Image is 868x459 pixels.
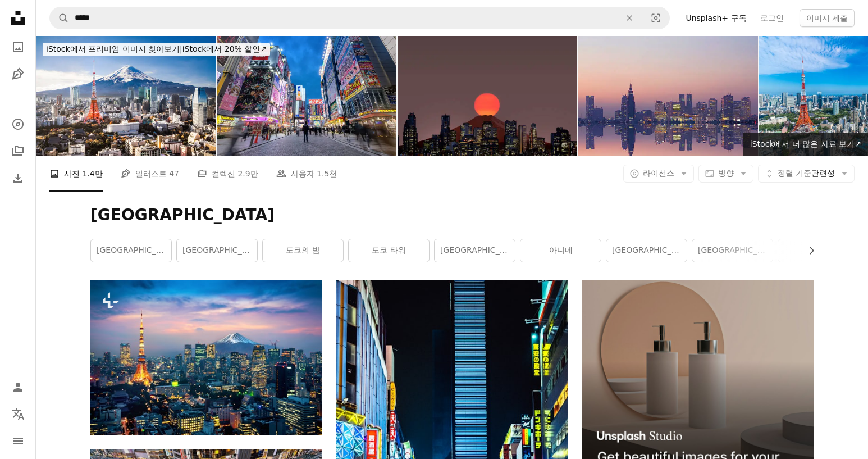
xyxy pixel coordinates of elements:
[36,36,216,156] img: 후지산과 도쿄 스카이 라인
[606,239,687,262] a: [GEOGRAPHIC_DATA]
[90,205,814,225] h1: [GEOGRAPHIC_DATA]
[46,44,267,53] span: iStock에서 20% 할인 ↗
[778,169,811,178] span: 정렬 기준
[578,36,758,156] img: 도쿄, 신주쿠 상업 지구 오피스 타워의 반영.
[7,140,29,162] a: 컬렉션
[7,63,29,85] a: 일러스트
[643,169,674,178] span: 라이선스
[743,133,868,156] a: iStock에서 더 많은 자료 보기↗
[692,239,773,262] a: [GEOGRAPHIC_DATA]
[520,239,601,262] a: 아니메
[7,376,29,398] a: 로그인 / 가입
[276,156,337,192] a: 사용자 1.5천
[435,239,515,262] a: [GEOGRAPHIC_DATA]
[36,36,277,63] a: iStock에서 프리미엄 이미지 찾아보기|iStock에서 20% 할인↗
[698,165,753,183] button: 방향
[7,430,29,452] button: 메뉴
[617,7,642,29] button: 삭제
[623,165,694,183] button: 라이선스
[169,167,179,180] span: 47
[7,403,29,425] button: 언어
[7,36,29,58] a: 사진
[263,239,343,262] a: 도쿄의 밤
[642,7,669,29] button: 시각적 검색
[718,169,734,178] span: 방향
[778,168,835,179] span: 관련성
[800,9,855,27] button: 이미지 제출
[90,352,322,362] a: 일본의 후지산이 있는 도쿄 거리의 조감도.
[753,9,791,27] a: 로그인
[217,36,396,156] img: Busy Night At Akihabara, 도쿄, 일본
[90,280,322,435] img: 일본의 후지산이 있는 도쿄 거리의 조감도.
[317,167,337,180] span: 1.5천
[46,44,182,53] span: iStock에서 프리미엄 이미지 찾아보기 |
[7,167,29,189] a: 다운로드 내역
[398,36,577,156] img: 일본 도쿄 후지산. 해질녘
[177,239,257,262] a: [GEOGRAPHIC_DATA]
[801,239,814,262] button: 목록을 오른쪽으로 스크롤
[50,7,69,29] button: Unsplash 검색
[7,113,29,135] a: 탐색
[679,9,753,27] a: Unsplash+ 구독
[237,167,258,180] span: 2.9만
[758,165,855,183] button: 정렬 기준관련성
[750,139,861,148] span: iStock에서 더 많은 자료 보기 ↗
[91,239,171,262] a: [GEOGRAPHIC_DATA]
[197,156,258,192] a: 컬렉션 2.9만
[49,7,670,29] form: 사이트 전체에서 이미지 찾기
[349,239,429,262] a: 도쿄 타워
[121,156,179,192] a: 일러스트 47
[778,239,858,262] a: 도시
